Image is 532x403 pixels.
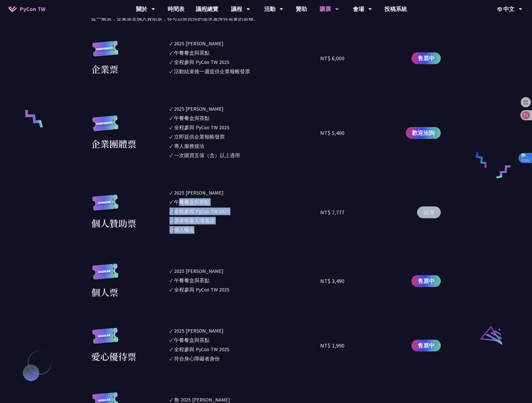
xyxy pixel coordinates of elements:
li: ✓ [170,189,320,197]
img: Home icon of PyCon TW 2025 [8,6,17,12]
div: 講者晚宴入場邀請 [174,217,215,224]
li: ✓ [170,198,320,206]
span: 歡迎洽詢 [412,129,435,137]
span: 售票中 [418,54,435,63]
div: 午餐餐盒與茶點 [174,114,210,122]
div: 個人贊助票 [91,216,136,230]
li: ✓ [170,124,320,131]
div: 專人服務接洽 [174,142,204,150]
li: ✓ [170,336,320,344]
li: ✓ [170,142,320,150]
div: NT$ 7,777 [320,208,344,217]
li: ✓ [170,105,320,113]
div: NT$ 6,000 [320,54,344,63]
li: ✓ [170,68,320,75]
li: ✓ [170,355,320,362]
img: regular.8f272d9.svg [91,264,119,285]
div: NT$ 5,400 [320,129,344,137]
a: 售票中 [411,340,441,351]
div: 立即提供企業報帳發票 [174,133,225,141]
img: regular.8f272d9.svg [91,328,119,349]
img: corporate.a587c14.svg [91,41,119,63]
div: 活動結束後一週提供企業報帳發票 [174,68,250,75]
a: 售票中 [411,275,441,287]
img: corporate.a587c14.svg [91,115,119,137]
div: 2025 [PERSON_NAME] [174,40,223,47]
p: 從一般票，企業票至個人贊助票，你可以依照你的需求選擇你需要的票種。 [91,14,441,23]
a: PyCon TW [3,2,51,16]
li: ✓ [170,152,320,159]
li: ✓ [170,286,320,293]
div: 2025 [PERSON_NAME] [174,267,223,275]
div: 愛心優待票 [91,349,136,363]
div: 午餐餐盒與茶點 [174,198,210,206]
div: 企業票 [91,62,118,76]
div: NT$ 3,490 [320,277,344,285]
div: NT$ 1,990 [320,341,344,350]
li: ✓ [170,114,320,122]
li: ✓ [170,58,320,66]
li: ✓ [170,217,320,224]
img: sponsor.43e6a3a.svg [91,195,119,216]
div: 符合身心障礙者身份 [174,355,220,362]
li: ✓ [170,49,320,57]
div: 午餐餐盒與茶點 [174,277,210,284]
div: 午餐餐盒與茶點 [174,336,210,344]
li: ✓ [170,267,320,275]
div: 個人曝光 [174,226,194,234]
li: ✓ [170,346,320,353]
span: PyCon TW [20,5,45,13]
li: ✓ [170,327,320,335]
div: 全程參與 PyCon TW 2025 [174,124,229,131]
div: 全程參與 PyCon TW 2025 [174,208,229,215]
div: 企業團體票 [91,137,136,150]
div: 午餐餐盒與茶點 [174,49,210,57]
span: 售票中 [418,277,435,285]
div: 2025 [PERSON_NAME] [174,105,223,113]
li: ✓ [170,277,320,284]
div: 全程參與 PyCon TW 2025 [174,58,229,66]
li: ✓ [170,40,320,47]
button: 結束 [417,206,441,218]
div: 2025 [PERSON_NAME] [174,189,223,197]
img: Locale Icon [498,7,503,11]
li: ✓ [170,226,320,234]
li: ✓ [170,208,320,215]
div: 個人票 [91,285,118,299]
div: 一次購買五張（含）以上適用 [174,152,240,159]
li: ✓ [170,133,320,141]
div: 2025 [PERSON_NAME] [174,327,223,335]
a: 售票中 [411,52,441,64]
span: 售票中 [418,341,435,350]
div: 全程參與 PyCon TW 2025 [174,286,229,293]
a: 歡迎洽詢 [406,127,441,139]
div: 全程參與 PyCon TW 2025 [174,346,229,353]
